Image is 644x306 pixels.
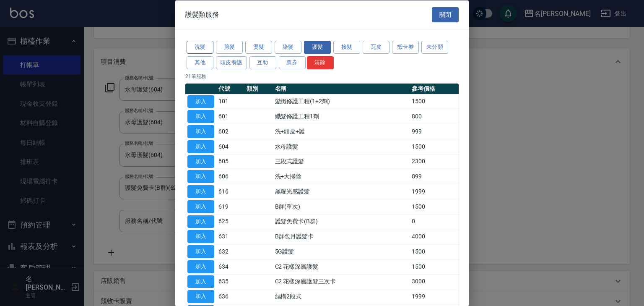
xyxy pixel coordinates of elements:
button: 互助 [249,56,276,69]
button: 剪髮 [216,41,243,54]
td: 髮纖修護工程(1+2劑) [273,94,410,109]
td: B群(單次) [273,199,410,214]
td: 水母護髮 [273,139,410,154]
button: 加入 [187,260,214,273]
p: 21 筆服務 [185,72,459,80]
td: 602 [216,124,244,139]
td: 1500 [410,94,459,109]
button: 瓦皮 [363,41,390,54]
button: 染髮 [275,41,301,54]
button: 票券 [279,56,306,69]
td: 619 [216,199,244,214]
td: B群包月護髮卡 [273,229,410,244]
button: 清除 [307,56,334,69]
button: 加入 [187,230,214,243]
button: 接髮 [333,41,360,54]
td: 632 [216,244,244,259]
button: 其他 [187,56,213,69]
th: 參考價格 [410,83,459,94]
td: 1500 [410,259,459,274]
button: 頭皮養護 [216,56,247,69]
td: C2 花樣深層護髮三次卡 [273,274,410,289]
button: 加入 [187,110,214,123]
button: 加入 [187,215,214,228]
button: 抵卡券 [392,41,419,54]
td: 101 [216,94,244,109]
td: 800 [410,109,459,124]
button: 加入 [187,155,214,168]
td: 634 [216,259,244,274]
td: 5G護髮 [273,244,410,259]
button: 加入 [187,140,214,153]
td: 631 [216,229,244,244]
td: 護髮免費卡(B群) [273,214,410,229]
button: 加入 [187,185,214,198]
button: 洗髮 [187,41,213,54]
td: 三段式護髮 [273,154,410,169]
th: 名稱 [273,83,410,94]
td: 0 [410,214,459,229]
td: 1999 [410,184,459,199]
td: 606 [216,169,244,184]
td: 洗+頭皮+護 [273,124,410,139]
th: 類別 [244,83,273,94]
td: 1500 [410,199,459,214]
td: 洗+大掃除 [273,169,410,184]
button: 加入 [187,290,214,303]
button: 加入 [187,125,214,138]
td: 1500 [410,139,459,154]
button: 加入 [187,275,214,288]
th: 代號 [216,83,244,94]
td: 635 [216,274,244,289]
span: 護髮類服務 [185,10,219,18]
td: 黑耀光感護髮 [273,184,410,199]
td: 605 [216,154,244,169]
button: 加入 [187,245,214,258]
td: 結構2段式 [273,289,410,304]
td: 纖髮修護工程1劑 [273,109,410,124]
td: 999 [410,124,459,139]
td: 4000 [410,229,459,244]
button: 未分類 [421,41,448,54]
td: 625 [216,214,244,229]
button: 加入 [187,200,214,213]
td: 616 [216,184,244,199]
td: 1999 [410,289,459,304]
td: 636 [216,289,244,304]
button: 加入 [187,95,214,108]
td: 2300 [410,154,459,169]
td: 601 [216,109,244,124]
button: 燙髮 [245,41,272,54]
button: 護髮 [304,41,331,54]
td: 604 [216,139,244,154]
button: 加入 [187,170,214,183]
td: 1500 [410,244,459,259]
td: C2 花樣深層護髮 [273,259,410,274]
button: 關閉 [432,7,459,22]
td: 3000 [410,274,459,289]
td: 899 [410,169,459,184]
